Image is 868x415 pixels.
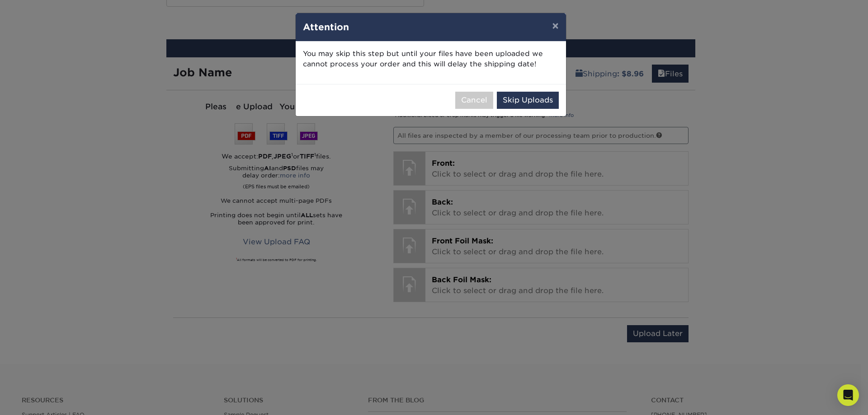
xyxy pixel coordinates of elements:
button: Cancel [455,92,493,109]
p: You may skip this step but until your files have been uploaded we cannot process your order and t... [303,49,559,70]
div: Open Intercom Messenger [837,384,859,406]
button: Skip Uploads [497,92,559,109]
button: × [545,13,566,38]
h4: Attention [303,20,559,34]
